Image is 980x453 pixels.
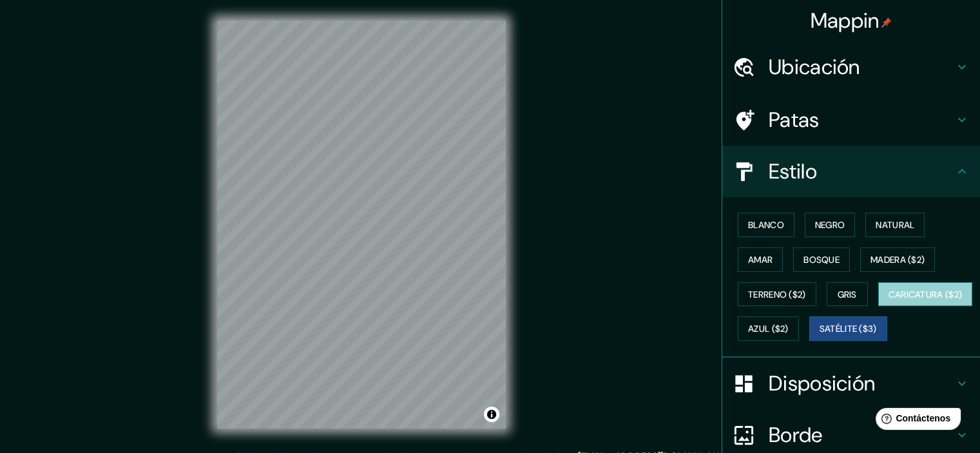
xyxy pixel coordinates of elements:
[838,289,857,300] font: Gris
[722,41,980,93] div: Ubicación
[803,254,840,265] font: Bosque
[769,421,823,448] font: Borde
[870,254,925,265] font: Madera ($2)
[811,7,879,34] font: Mappin
[738,213,794,237] button: Blanco
[769,370,875,397] font: Disposición
[881,17,892,28] img: pin-icon.png
[820,323,877,335] font: Satélite ($3)
[865,403,966,439] iframe: Lanzador de widgets de ayuda
[748,219,784,231] font: Blanco
[738,282,816,307] button: Terreno ($2)
[484,407,499,422] button: Activar o desactivar atribución
[865,213,925,237] button: Natural
[860,247,935,272] button: Madera ($2)
[769,106,820,133] font: Patas
[889,289,963,300] font: Caricatura ($2)
[793,247,850,272] button: Bosque
[217,21,506,429] canvas: Mapa
[738,316,799,341] button: Azul ($2)
[722,146,980,197] div: Estilo
[748,254,773,265] font: Amar
[827,282,868,307] button: Gris
[876,219,914,231] font: Natural
[878,282,973,307] button: Caricatura ($2)
[748,323,789,335] font: Azul ($2)
[805,213,856,237] button: Negro
[809,316,887,341] button: Satélite ($3)
[769,53,860,81] font: Ubicación
[748,289,806,300] font: Terreno ($2)
[769,158,817,185] font: Estilo
[722,358,980,409] div: Disposición
[815,219,845,231] font: Negro
[738,247,783,272] button: Amar
[722,94,980,146] div: Patas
